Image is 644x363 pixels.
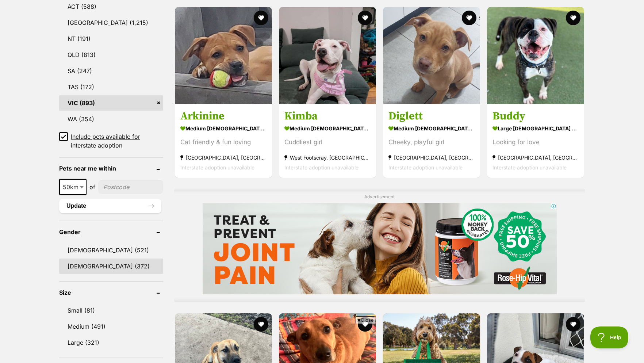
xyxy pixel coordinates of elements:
button: favourite [462,11,476,25]
img: Kimba - American Staffordshire Terrier Dog [279,7,376,104]
div: Looking for love [492,137,579,147]
strong: West Footscray, [GEOGRAPHIC_DATA] [284,153,371,163]
a: VIC (893) [59,95,163,111]
input: postcode [98,180,163,194]
a: [DEMOGRAPHIC_DATA] (372) [59,259,163,274]
header: Pets near me within [59,165,163,172]
span: Interstate adoption unavailable [492,164,567,171]
a: NT (191) [59,31,163,46]
button: favourite [254,317,268,332]
header: Size [59,289,163,296]
a: Small (81) [59,303,163,318]
button: favourite [358,11,372,25]
a: Medium (491) [59,319,163,334]
span: Interstate adoption unavailable [180,164,254,171]
a: Include pets available for interstate adoption [59,132,163,150]
button: favourite [566,317,580,332]
a: Large (321) [59,335,163,350]
button: favourite [566,11,580,25]
h3: Diglett [388,109,475,123]
h3: Buddy [492,109,579,123]
span: Include pets available for interstate adoption [71,132,163,150]
iframe: Help Scout Beacon - Open [590,326,629,348]
strong: large [DEMOGRAPHIC_DATA] Dog [492,123,579,134]
strong: [GEOGRAPHIC_DATA], [GEOGRAPHIC_DATA] [492,153,579,163]
a: SA (247) [59,63,163,79]
a: QLD (813) [59,47,163,62]
a: TAS (172) [59,79,163,95]
a: Kimba medium [DEMOGRAPHIC_DATA] Dog Cuddliest girl West Footscray, [GEOGRAPHIC_DATA] Interstate a... [279,104,376,178]
button: favourite [254,11,268,25]
strong: medium [DEMOGRAPHIC_DATA] Dog [388,123,475,134]
h3: Arkinine [180,109,267,123]
a: Diglett medium [DEMOGRAPHIC_DATA] Dog Cheeky, playful girl [GEOGRAPHIC_DATA], [GEOGRAPHIC_DATA] I... [383,104,480,178]
header: Gender [59,229,163,235]
span: of [89,183,95,191]
a: WA (354) [59,111,163,127]
div: Cuddliest girl [284,137,371,147]
div: Cheeky, playful girl [388,137,475,147]
iframe: Advertisement [189,326,455,359]
strong: [GEOGRAPHIC_DATA], [GEOGRAPHIC_DATA] [388,153,475,163]
span: 50km [59,179,87,195]
a: [DEMOGRAPHIC_DATA] (521) [59,242,163,258]
span: Close [356,316,375,324]
h3: Kimba [284,109,371,123]
button: Update [59,199,161,213]
iframe: Advertisement [203,203,557,294]
strong: medium [DEMOGRAPHIC_DATA] Dog [180,123,267,134]
span: Interstate adoption unavailable [388,164,463,171]
div: Cat friendly & fun loving [180,137,267,147]
a: Arkinine medium [DEMOGRAPHIC_DATA] Dog Cat friendly & fun loving [GEOGRAPHIC_DATA], [GEOGRAPHIC_D... [175,104,272,178]
img: Buddy - American Bulldog x Boxer Dog [487,7,584,104]
img: Diglett - Staffordshire Bull Terrier Dog [383,7,480,104]
span: Interstate adoption unavailable [284,164,359,171]
strong: [GEOGRAPHIC_DATA], [GEOGRAPHIC_DATA] [180,153,267,163]
img: Arkinine - Staffordshire Bull Terrier Dog [175,7,272,104]
div: Advertisement [174,190,585,302]
strong: medium [DEMOGRAPHIC_DATA] Dog [284,123,371,134]
a: [GEOGRAPHIC_DATA] (1,215) [59,15,163,30]
a: Buddy large [DEMOGRAPHIC_DATA] Dog Looking for love [GEOGRAPHIC_DATA], [GEOGRAPHIC_DATA] Intersta... [487,104,584,178]
span: 50km [60,182,86,192]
